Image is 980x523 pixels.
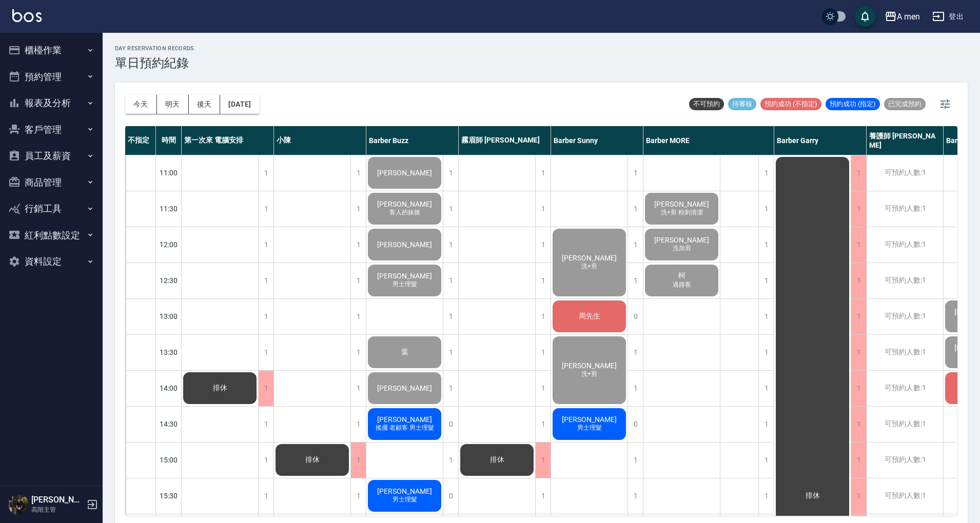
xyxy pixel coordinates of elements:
div: 1 [443,442,458,478]
div: 小陳 [274,126,366,155]
button: 預約管理 [4,64,99,90]
div: 13:00 [156,298,182,334]
div: 12:30 [156,263,182,298]
div: 0 [628,407,643,442]
div: 可預約人數:1 [867,155,943,191]
div: 1 [258,299,273,334]
p: 高階主管 [31,505,84,514]
div: 可預約人數:1 [867,299,943,334]
button: save [855,6,875,27]
div: 1 [758,442,774,478]
div: 可預約人數:1 [867,442,943,478]
span: [PERSON_NAME] [560,361,619,370]
button: 明天 [157,95,189,114]
span: [PERSON_NAME] [560,254,619,262]
span: 已完成預約 [884,99,926,109]
div: 1 [350,227,366,263]
div: 1 [758,227,774,263]
div: 1 [443,155,458,191]
span: 排休 [803,491,822,500]
div: 1 [350,191,366,227]
button: 報表及分析 [4,90,99,116]
div: 1 [258,442,273,478]
div: 可預約人數:1 [867,227,943,263]
div: 1 [535,335,551,370]
div: 1 [350,263,366,298]
div: 養護師 [PERSON_NAME] [867,126,944,155]
button: 登出 [928,7,968,26]
span: [PERSON_NAME] [375,272,434,280]
div: 1 [628,335,643,370]
div: 可預約人數:1 [867,371,943,406]
div: 1 [443,371,458,406]
button: 資料設定 [4,248,99,275]
h5: [PERSON_NAME] [31,495,84,505]
button: 員工及薪資 [4,143,99,169]
div: 1 [535,191,551,227]
span: 洗+剪 [579,262,599,271]
div: 1 [350,478,366,514]
div: 1 [628,263,643,298]
span: [PERSON_NAME] [375,169,434,177]
div: 1 [258,263,273,298]
div: 1 [758,371,774,406]
span: 排休 [303,455,322,465]
div: 1 [851,263,866,298]
div: 0 [443,407,458,442]
span: [PERSON_NAME] [375,200,434,208]
span: [PERSON_NAME] [652,200,711,208]
button: A men [880,6,924,27]
div: 15:30 [156,478,182,514]
div: 可預約人數:1 [867,478,943,514]
span: [PERSON_NAME] [652,236,711,244]
div: 1 [535,478,551,514]
div: 1 [258,191,273,227]
div: A men [897,10,920,23]
h3: 單日預約紀錄 [115,56,194,70]
div: 11:00 [156,155,182,191]
div: 12:00 [156,227,182,263]
img: Person [8,494,29,515]
div: 14:00 [156,370,182,406]
div: 霧眉師 [PERSON_NAME] [459,126,551,155]
button: 後天 [189,95,221,114]
div: 1 [258,155,273,191]
div: 1 [851,335,866,370]
div: 1 [535,155,551,191]
div: 1 [851,155,866,191]
div: 1 [758,335,774,370]
div: 可預約人數:1 [867,407,943,442]
div: 1 [258,227,273,263]
div: 14:30 [156,406,182,442]
div: 13:30 [156,334,182,370]
div: 1 [628,155,643,191]
span: 周先生 [577,312,602,321]
div: 1 [628,442,643,478]
div: 1 [535,299,551,334]
div: 0 [443,478,458,514]
button: 今天 [125,95,157,114]
button: 紅利點數設定 [4,222,99,249]
div: 可預約人數:1 [867,335,943,370]
div: 1 [258,407,273,442]
div: 1 [851,407,866,442]
div: 1 [628,227,643,263]
div: Barber Sunny [551,126,643,155]
div: 1 [851,227,866,263]
div: 1 [350,299,366,334]
div: 1 [443,227,458,263]
span: 洗+剪 粉刺清潔 [659,208,705,217]
div: 0 [628,299,643,334]
div: 1 [443,263,458,298]
div: 1 [535,263,551,298]
span: 客人的妹婿 [387,208,422,217]
div: 1 [535,407,551,442]
span: 過路客 [671,280,693,289]
span: 柯 [676,271,688,280]
div: 1 [443,299,458,334]
button: 商品管理 [4,169,99,196]
h2: day Reservation records [115,45,194,52]
div: 1 [258,478,273,514]
div: 1 [851,478,866,514]
div: 1 [628,371,643,406]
